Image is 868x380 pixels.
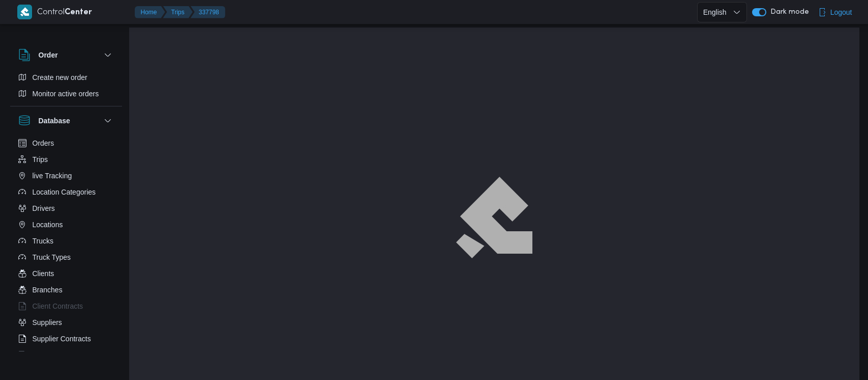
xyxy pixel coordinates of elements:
button: Create new order [14,69,118,86]
button: Trucks [14,233,118,249]
button: Monitor active orders [14,86,118,102]
button: Client Contracts [14,298,118,314]
button: 337798 [191,6,225,18]
span: Supplier Contracts [33,333,91,345]
button: Trips [163,6,193,18]
span: Suppliers [33,316,62,329]
h3: Database [39,115,70,127]
b: Center [65,9,92,16]
span: Locations [33,219,63,231]
span: Dark mode [766,8,809,16]
button: Clients [14,265,118,282]
span: live Tracking [33,170,72,182]
button: Trips [14,151,118,168]
span: Location Categories [33,186,96,198]
span: Trucks [33,235,53,247]
button: live Tracking [14,168,118,184]
button: Suppliers [14,314,118,331]
span: Orders [33,137,54,149]
img: ILLA Logo [460,181,528,254]
button: Order [18,49,114,61]
span: Clients [33,267,54,280]
span: Truck Types [33,251,71,263]
button: Location Categories [14,184,118,200]
span: Client Contracts [33,300,83,312]
button: Locations [14,216,118,233]
div: Database [10,135,122,356]
button: Devices [14,347,118,363]
span: Branches [33,284,63,296]
span: Drivers [33,202,55,214]
button: Home [135,6,165,18]
button: Logout [814,2,856,22]
button: Supplier Contracts [14,331,118,347]
span: Create new order [33,71,87,84]
span: Devices [33,349,58,361]
span: Logout [830,6,852,18]
img: X8yXhbKr1z7QwAAAABJRU5ErkJggg== [17,5,32,19]
button: Truck Types [14,249,118,265]
button: Branches [14,282,118,298]
button: Orders [14,135,118,151]
span: Monitor active orders [33,88,99,100]
div: Order [10,69,122,106]
span: Trips [33,153,48,166]
button: Drivers [14,200,118,216]
button: Database [18,115,114,127]
h3: Order [39,49,58,61]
